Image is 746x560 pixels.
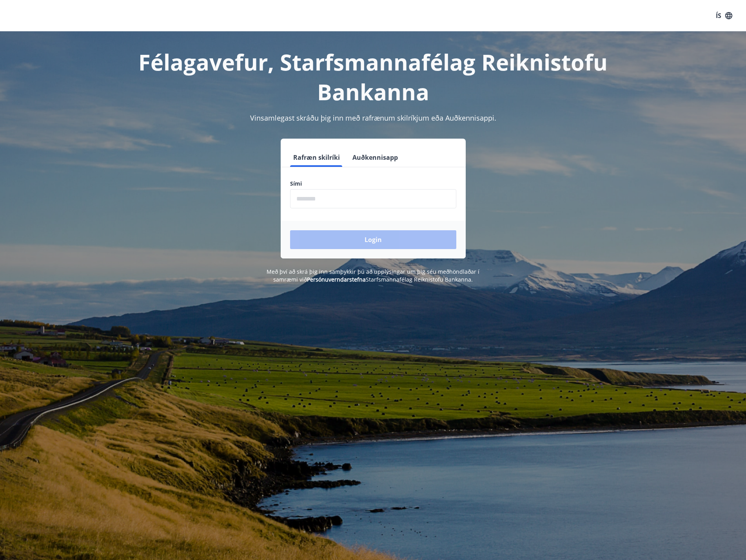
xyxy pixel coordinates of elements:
button: Auðkennisapp [349,148,401,167]
button: ÍS [712,9,737,23]
a: Persónuverndarstefna [307,276,366,283]
span: Með því að skrá þig inn samþykkir þú að upplýsingar um þig séu meðhöndlaðar í samræmi við Starfsm... [267,268,479,283]
span: Vinsamlegast skráðu þig inn með rafrænum skilríkjum eða Auðkennisappi. [250,113,496,123]
button: Rafræn skilríki [290,148,343,167]
label: Sími [290,180,456,188]
h1: Félagavefur, Starfsmannafélag Reiknistofu Bankanna [100,47,646,107]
